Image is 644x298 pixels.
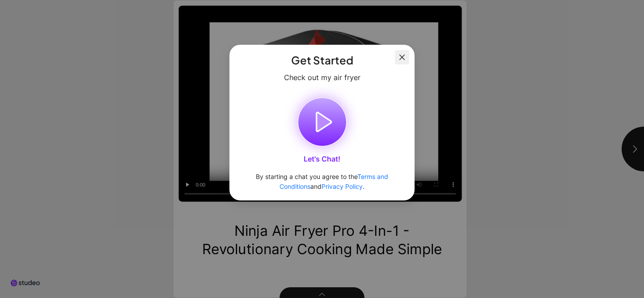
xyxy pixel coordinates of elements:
button: Let's Chat! [298,98,347,146]
h1: Get Started [291,54,353,67]
span: Close [395,54,409,61]
div: By starting a chat you agree to the and . [240,172,404,192]
a: Privacy Policy [322,183,363,190]
span: close [398,54,406,61]
span: Let's Chat! [304,153,340,165]
button: Close [395,50,409,64]
span: Check out my air fryer [284,72,360,83]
